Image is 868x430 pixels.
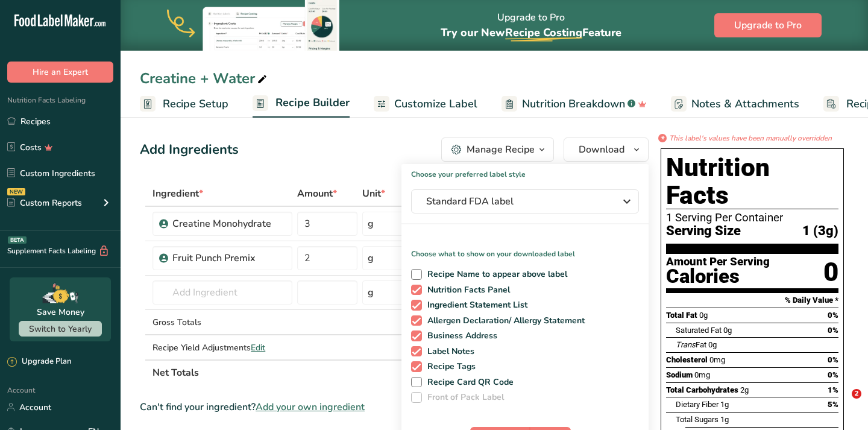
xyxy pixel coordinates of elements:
[253,89,350,118] a: Recipe Builder
[422,361,476,372] span: Recipe Tags
[275,95,350,111] span: Recipe Builder
[140,140,239,160] div: Add Ingredients
[666,385,738,394] span: Total Carbohydrates
[666,212,838,224] div: 1 Serving Per Container
[140,400,649,414] div: Can't find your ingredient?
[368,217,374,231] div: g
[163,96,228,112] span: Recipe Setup
[666,370,693,379] span: Sodium
[666,256,770,268] div: Amount Per Serving
[720,400,729,409] span: 1g
[714,13,822,37] button: Upgrade to Pro
[153,316,292,329] div: Gross Totals
[699,311,708,320] span: 0g
[676,400,719,409] span: Dietary Fiber
[8,236,27,244] div: BETA
[502,90,647,118] a: Nutrition Breakdown
[422,269,568,280] span: Recipe Name to appear above label
[422,300,528,311] span: Ingredient Statement List
[150,359,503,385] th: Net Totals
[19,321,102,337] button: Switch to Yearly
[394,96,477,112] span: Customize Label
[172,251,285,265] div: Fruit Punch Premix
[172,217,285,231] div: Creatine Monohydrate
[691,96,799,112] span: Notes & Attachments
[411,189,639,213] button: Standard FDA label
[666,268,770,285] div: Calories
[426,194,607,209] span: Standard FDA label
[666,355,708,364] span: Cholesterol
[37,306,84,318] div: Save Money
[7,188,25,195] div: NEW
[579,142,624,157] span: Download
[676,340,706,349] span: Fat
[297,186,337,201] span: Amount
[802,224,838,239] span: 1 (3g)
[828,355,838,364] span: 0%
[422,377,514,388] span: Recipe Card QR Code
[694,370,710,379] span: 0mg
[522,96,625,112] span: Nutrition Breakdown
[362,186,385,201] span: Unit
[828,311,838,320] span: 0%
[368,285,374,300] div: g
[828,385,838,394] span: 1%
[564,138,649,162] button: Download
[828,326,838,335] span: 0%
[441,25,621,40] span: Try our New Feature
[153,280,292,305] input: Add Ingredient
[823,256,838,288] div: 0
[723,326,732,335] span: 0g
[441,1,621,51] div: Upgrade to Pro
[422,315,585,326] span: Allergen Declaration/ Allergy Statement
[422,346,475,357] span: Label Notes
[709,355,725,364] span: 0mg
[368,251,374,265] div: g
[852,389,861,399] span: 2
[669,133,832,144] i: This label's values have been manually overridden
[676,340,696,349] i: Trans
[505,25,582,40] span: Recipe Costing
[740,385,749,394] span: 2g
[666,224,741,239] span: Serving Size
[422,392,505,403] span: Front of Pack Label
[401,239,649,259] p: Choose what to show on your downloaded label
[467,142,535,157] div: Manage Recipe
[666,311,697,320] span: Total Fat
[422,330,498,341] span: Business Address
[676,326,722,335] span: Saturated Fat
[140,90,228,118] a: Recipe Setup
[734,18,802,33] span: Upgrade to Pro
[666,154,838,209] h1: Nutrition Facts
[708,340,717,349] span: 0g
[671,90,799,118] a: Notes & Attachments
[720,415,729,424] span: 1g
[7,197,82,209] div: Custom Reports
[153,186,203,201] span: Ingredient
[401,164,649,180] h1: Choose your preferred label style
[7,356,71,368] div: Upgrade Plan
[251,342,265,353] span: Edit
[827,389,856,418] iframe: Intercom live chat
[441,138,554,162] button: Manage Recipe
[422,285,511,296] span: Nutrition Facts Panel
[256,400,365,414] span: Add your own ingredient
[666,293,838,308] section: % Daily Value *
[29,323,92,335] span: Switch to Yearly
[676,415,719,424] span: Total Sugars
[140,68,269,89] div: Creatine + Water
[153,341,292,354] div: Recipe Yield Adjustments
[7,62,113,83] button: Hire an Expert
[828,370,838,379] span: 0%
[374,90,477,118] a: Customize Label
